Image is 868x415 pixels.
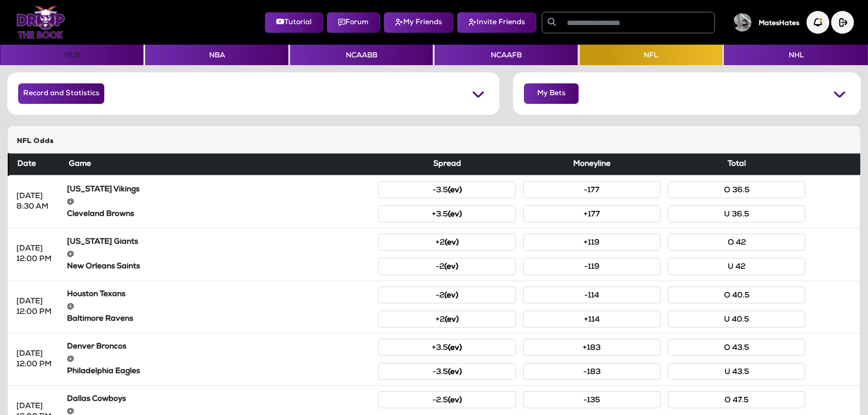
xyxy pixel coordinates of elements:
th: Moneyline [519,154,664,176]
th: Total [664,154,809,176]
div: @ [67,197,371,207]
strong: Cleveland Browns [67,210,134,218]
button: -3.5(ev) [378,363,516,380]
small: (ev) [448,344,462,352]
strong: Baltimore Ravens [67,315,133,323]
img: User [733,13,751,31]
button: +114 [523,311,661,328]
div: [DATE] 12:00 PM [16,297,56,318]
button: +2(ev) [378,311,516,328]
button: Tutorial [265,12,323,33]
button: O 43.5 [668,339,806,356]
button: U 36.5 [668,205,806,222]
button: Forum [327,12,380,33]
button: My Friends [384,12,453,33]
th: Date [9,154,63,176]
strong: [US_STATE] Vikings [67,186,139,194]
img: Notification [806,11,829,34]
button: Record and Statistics [18,83,104,104]
small: (ev) [448,397,462,405]
button: U 42 [668,258,806,275]
button: O 42 [668,234,806,251]
button: +177 [523,205,661,222]
img: Logo [16,6,65,39]
button: NCAAFB [435,45,577,65]
div: @ [67,302,371,312]
small: (ev) [444,263,458,271]
button: +119 [523,234,661,251]
button: NCAABB [290,45,433,65]
small: (ev) [445,239,459,247]
h5: NFL Odds [17,137,851,146]
div: @ [67,249,371,260]
th: Spread [375,154,519,176]
button: NHL [724,45,868,65]
button: -119 [523,258,661,275]
button: +2(ev) [378,234,516,251]
button: O 36.5 [668,181,806,198]
button: O 47.5 [668,391,806,408]
button: -3.5(ev) [378,181,516,198]
div: [DATE] 12:00 PM [16,349,56,370]
button: -2.5(ev) [378,391,516,408]
small: (ev) [445,316,459,324]
button: Invite Friends [457,12,536,33]
strong: Dallas Cowboys [67,395,126,403]
small: (ev) [444,292,458,300]
button: +3.5(ev) [378,339,516,356]
div: [DATE] 8:30 AM [16,191,56,212]
button: -2(ev) [378,287,516,303]
strong: [US_STATE] Giants [67,238,138,246]
button: +3.5(ev) [378,205,516,222]
button: -177 [523,181,661,198]
th: Game [63,154,375,176]
button: My Bets [524,83,579,104]
small: (ev) [448,187,462,195]
div: [DATE] 12:00 PM [16,244,56,265]
button: U 40.5 [668,311,806,328]
button: -2(ev) [378,258,516,275]
button: NFL [580,45,722,65]
button: -183 [523,363,661,380]
button: NBA [145,45,288,65]
strong: Philadelphia Eagles [67,368,140,375]
button: -114 [523,287,661,303]
small: (ev) [448,369,462,376]
h5: MatesHates [759,20,799,28]
button: -135 [523,391,661,408]
strong: New Orleans Saints [67,263,140,271]
small: (ev) [448,211,462,219]
strong: Houston Texans [67,291,125,298]
div: @ [67,354,371,364]
button: O 40.5 [668,287,806,303]
button: +183 [523,339,661,356]
button: U 43.5 [668,363,806,380]
strong: Denver Broncos [67,343,126,351]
